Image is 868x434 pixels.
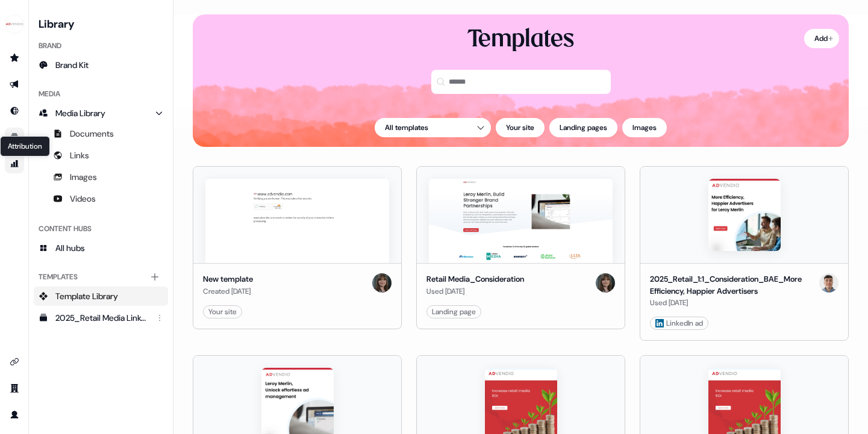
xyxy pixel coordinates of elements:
[5,154,24,173] a: Go to attribution
[208,306,237,318] div: Your site
[5,379,24,398] a: Go to team
[432,306,476,318] div: Landing page
[34,124,168,143] a: Documents
[622,118,667,137] button: Images
[5,48,24,67] a: Go to prospects
[55,59,89,71] span: Brand Kit
[34,84,168,104] div: Media
[34,14,168,31] h3: Library
[372,273,392,293] img: Michaela
[708,179,781,251] img: 2025_Retail_1:1_Consideration_BAE_More Efficiency, Happier Advertisers
[34,238,168,258] a: All hubs
[203,285,253,297] div: Created [DATE]
[70,193,96,205] span: Videos
[34,167,168,187] a: Images
[70,171,97,183] span: Images
[426,273,524,285] div: Retail Media_Consideration
[804,29,839,48] button: Add
[596,273,615,293] img: Michaela
[5,352,24,371] a: Go to integrations
[496,118,545,137] button: Your site
[34,189,168,208] a: Videos
[819,273,838,293] img: Denis
[34,308,168,327] a: 2025_Retail Media LinkedIn Ad Templates_1080X1080
[34,219,168,238] div: Content Hubs
[34,104,168,123] a: Media Library
[650,297,814,309] div: Used [DATE]
[203,273,253,285] div: New template
[55,107,105,119] span: Media Library
[70,149,89,161] span: Links
[549,118,617,137] button: Landing pages
[5,75,24,94] a: Go to outbound experience
[5,101,24,120] a: Go to Inbound
[34,146,168,165] a: Links
[34,287,168,306] a: Template Library
[55,312,149,324] div: 2025_Retail Media LinkedIn Ad Templates_1080X1080
[375,118,491,137] button: All templates
[34,36,168,55] div: Brand
[70,128,114,140] span: Documents
[5,405,24,424] a: Go to profile
[385,122,428,134] span: All templates
[55,242,85,254] span: All hubs
[467,24,574,55] div: Templates
[426,285,524,297] div: Used [DATE]
[429,179,613,263] img: Retail Media_Consideration
[55,290,118,302] span: Template Library
[5,128,24,147] a: Go to templates
[655,317,703,329] div: LinkedIn ad
[34,55,168,75] a: Brand Kit
[205,179,389,263] img: New template
[650,273,814,297] div: 2025_Retail_1:1_Consideration_BAE_More Efficiency, Happier Advertisers
[34,267,168,287] div: Templates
